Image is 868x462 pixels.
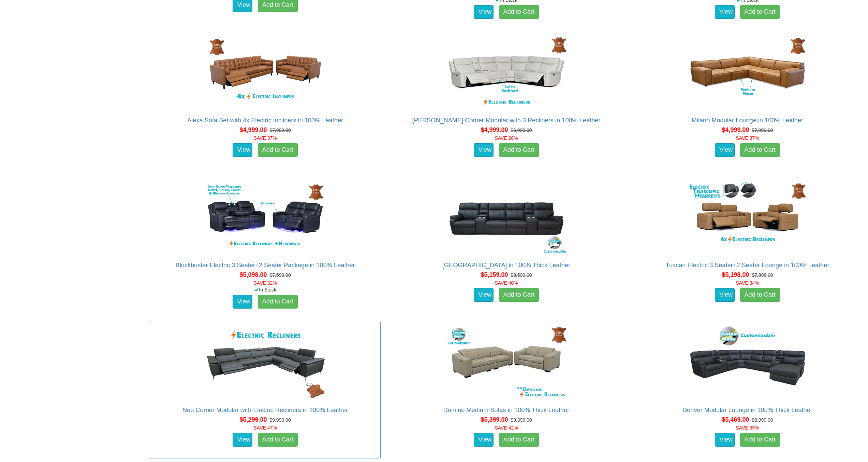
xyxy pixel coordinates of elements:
[499,433,539,447] a: Add to Cart
[233,143,252,157] a: View
[682,407,812,413] a: Denver Modular Lounge in 100% Thick Leather
[233,433,252,447] a: View
[258,433,298,447] a: Add to Cart
[715,5,735,19] a: View
[258,295,298,309] a: Add to Cart
[495,280,518,286] font: SAVE 40%
[182,407,348,413] a: Neo Corner Modular with Electric Recliners in 100% Leather
[740,433,780,447] a: Add to Cart
[511,127,532,133] del: $6,999.00
[176,262,355,269] a: Blockbuster Electric 3 Seater+2 Seater Package in 100% Leather
[511,272,532,278] del: $8,599.00
[148,286,382,293] div: In Stock
[240,271,267,278] span: $5,098.00
[204,180,327,255] img: Blockbuster Electric 3 Seater+2 Seater Package in 100% Leather
[495,425,518,431] font: SAVE 42%
[269,417,291,423] del: $9,999.00
[254,280,277,286] font: SAVE 32%
[752,272,773,278] del: $7,898.00
[204,35,327,110] img: Alexa Sofa Set with 4x Electric Incliners in 100% Leather
[686,35,809,110] img: Milano Modular Lounge in 100% Leather
[269,127,291,133] del: $7,999.00
[715,143,735,157] a: View
[715,288,735,302] a: View
[187,117,343,124] a: Alexa Sofa Set with 4x Electric Incliners in 100% Leather
[499,143,539,157] a: Add to Cart
[499,288,539,302] a: Add to Cart
[740,5,780,19] a: Add to Cart
[736,280,759,286] font: SAVE 34%
[445,35,568,110] img: Santiago Corner Modular with 3 Recliners in 100% Leather
[686,325,809,400] img: Denver Modular Lounge in 100% Thick Leather
[736,135,759,141] font: SAVE 37%
[474,143,494,157] a: View
[722,271,749,278] span: $5,198.00
[511,417,532,423] del: $9,399.00
[445,325,568,400] img: Domino Medium Sofas in 100% Thick Leather
[474,433,494,447] a: View
[443,407,570,413] a: Domino Medium Sofas in 100% Thick Leather
[445,180,568,255] img: Denver Theatre Lounge in 100% Thick Leather
[269,272,291,278] del: $7,599.00
[474,288,494,302] a: View
[752,127,773,133] del: $7,999.00
[722,416,749,423] span: $5,469.00
[254,135,277,141] font: SAVE 37%
[240,126,267,133] span: $4,999.00
[474,5,494,19] a: View
[752,417,773,423] del: $8,999.00
[686,180,809,255] img: Tuscan Electric 3 Seater+2 Seater Lounge in 100% Leather
[499,5,539,19] a: Add to Cart
[740,143,780,157] a: Add to Cart
[481,416,508,423] span: $5,399.00
[233,295,252,309] a: View
[715,433,735,447] a: View
[258,143,298,157] a: Add to Cart
[481,271,508,278] span: $5,159.00
[254,425,277,431] font: SAVE 47%
[665,262,829,269] a: Tuscan Electric 3 Seater+2 Seater Lounge in 100% Leather
[495,135,518,141] font: SAVE 28%
[481,126,508,133] span: $4,999.00
[736,425,759,431] font: SAVE 39%
[722,126,749,133] span: $4,999.00
[740,288,780,302] a: Add to Cart
[442,262,570,269] a: [GEOGRAPHIC_DATA] in 100% Thick Leather
[692,117,804,124] a: Milano Modular Lounge in 100% Leather
[204,325,327,400] img: Neo Corner Modular with Electric Recliners in 100% Leather
[240,416,267,423] span: $5,299.00
[412,117,601,124] a: [PERSON_NAME] Corner Modular with 3 Recliners in 100% Leather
